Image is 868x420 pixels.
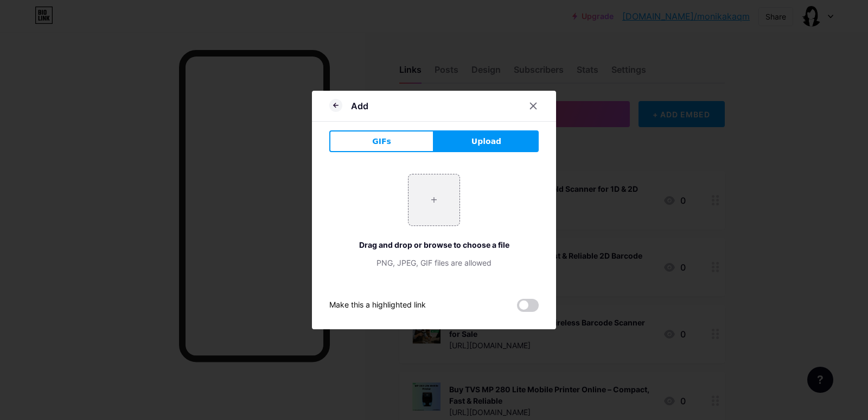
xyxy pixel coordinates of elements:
[329,239,539,250] div: Drag and drop or browse to choose a file
[471,136,501,147] span: Upload
[372,136,391,147] span: GIFs
[329,299,426,312] div: Make this a highlighted link
[434,130,539,152] button: Upload
[351,99,368,112] div: Add
[329,130,434,152] button: GIFs
[329,257,539,268] div: PNG, JPEG, GIF files are allowed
